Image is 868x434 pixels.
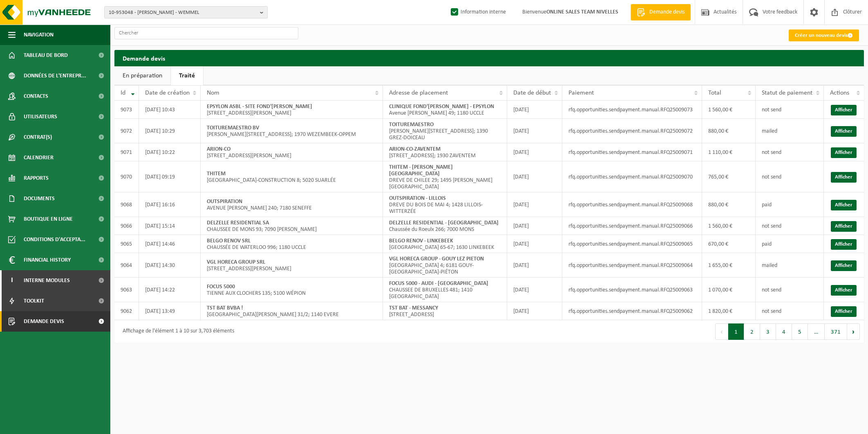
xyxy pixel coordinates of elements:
span: Boutique en ligne [24,209,73,229]
a: Créer un nouveau devis [789,29,859,41]
span: Date de début [513,90,551,96]
button: 1 [728,323,744,340]
button: 5 [792,323,808,340]
td: [DATE] [507,192,562,217]
span: Calendrier [24,147,54,168]
span: 10-953048 - [PERSON_NAME] - WEMMEL [109,7,257,19]
td: [STREET_ADDRESS]; 1930 ZAVENTEM [383,143,508,161]
td: 9062 [114,302,139,320]
td: 9066 [114,217,139,235]
span: not send [762,107,781,113]
td: rfq.opportunities.sendpayment.manual.RFQ25009070 [562,161,702,192]
span: Demande devis [24,311,64,332]
td: [STREET_ADDRESS][PERSON_NAME] [201,143,383,161]
span: Statut de paiement [762,90,812,96]
a: Traité [171,66,203,85]
td: [DATE] [507,235,562,253]
td: [DATE] [507,143,562,161]
button: 371 [825,323,847,340]
h2: Demande devis [114,50,864,66]
td: [DATE] 13:49 [139,302,201,320]
td: [DATE] 10:43 [139,101,201,119]
span: Toolkit [24,291,44,311]
td: 1 110,00 € [702,143,756,161]
strong: FOCUS 5000 [207,284,235,290]
td: 1 820,00 € [702,302,756,320]
button: 10-953048 - [PERSON_NAME] - WEMMEL [104,6,268,18]
a: Afficher [831,126,857,137]
td: rfq.opportunities.sendpayment.manual.RFQ25009071 [562,143,702,161]
td: [DATE] 10:29 [139,119,201,143]
input: Chercher [114,27,298,39]
td: AVENUE [PERSON_NAME] 240; 7180 SENEFFE [201,192,383,217]
strong: TST BAT - MESSANCY [389,305,438,311]
span: I [8,270,16,291]
td: [DATE] [507,302,562,320]
td: rfq.opportunities.sendpayment.manual.RFQ25009063 [562,278,702,302]
a: Afficher [831,260,857,271]
td: [DATE] 09:19 [139,161,201,192]
td: CHAUSSÉE DE WATERLOO 996; 1180 UCCLE [201,235,383,253]
span: Contacts [24,86,48,106]
strong: VGL HORECA GROUP - GOUY LEZ PIETON [389,256,484,262]
strong: VGL HORECA GROUP SRL [207,259,265,265]
span: Financial History [24,250,71,270]
td: [DATE] 10:22 [139,143,201,161]
td: rfq.opportunities.sendpayment.manual.RFQ25009066 [562,217,702,235]
span: Demande devis [647,8,687,16]
span: paid [762,202,772,208]
td: rfq.opportunities.sendpayment.manual.RFQ25009064 [562,253,702,278]
td: [PERSON_NAME][STREET_ADDRESS]; 1390 GREZ-DOICEAU [383,119,508,143]
strong: TOITUREMAESTRO BV [207,125,259,131]
strong: FOCUS 5000 - AUDI - [GEOGRAPHIC_DATA] [389,280,488,287]
span: not send [762,149,781,156]
td: [DATE] [507,217,562,235]
span: Tableau de bord [24,45,68,66]
td: 9064 [114,253,139,278]
a: Afficher [831,105,857,115]
button: 2 [744,323,760,340]
td: CHAUSSEE DE MONS 93; 7090 [PERSON_NAME] [201,217,383,235]
a: Afficher [831,147,857,158]
a: En préparation [114,66,170,85]
span: Id [121,90,125,96]
span: not send [762,223,781,229]
span: Données de l'entrepr... [24,66,86,86]
td: [DATE] 14:30 [139,253,201,278]
strong: ARION-CO [207,146,230,152]
a: Afficher [831,239,857,250]
strong: DELZELLE RESIDENTIAL SA [207,220,269,226]
span: Rapports [24,168,49,188]
td: [DATE] 16:16 [139,192,201,217]
td: [GEOGRAPHIC_DATA]-CONSTRUCTION 8; 5020 SUARLÉE [201,161,383,192]
span: Nom [207,90,219,96]
td: 880,00 € [702,192,756,217]
span: Date de création [145,90,190,96]
strong: ONLINE SALES TEAM NIVELLES [546,9,618,15]
td: [STREET_ADDRESS][PERSON_NAME] [201,253,383,278]
strong: DELZELLE RESIDENTIAL - [GEOGRAPHIC_DATA] [389,220,499,226]
label: Information interne [449,6,506,18]
span: not send [762,308,781,314]
span: Actions [830,90,849,96]
td: [DATE] [507,278,562,302]
span: Utilisateurs [24,106,57,127]
td: [DATE] 14:46 [139,235,201,253]
span: paid [762,241,772,247]
strong: EPSYLON ASBL - SITE FOND'[PERSON_NAME] [207,104,312,110]
strong: OUTSPIRATION - LILLOIS [389,195,446,201]
button: 3 [760,323,776,340]
strong: THITEM [207,171,226,177]
span: mailed [762,128,777,134]
span: Conditions d'accepta... [24,229,85,250]
span: Navigation [24,25,54,45]
span: not send [762,174,781,180]
td: 9070 [114,161,139,192]
td: 9065 [114,235,139,253]
td: rfq.opportunities.sendpayment.manual.RFQ25009072 [562,119,702,143]
td: [GEOGRAPHIC_DATA][PERSON_NAME] 31/2; 1140 EVERE [201,302,383,320]
td: CHAUSSEE DE BRUXELLES 481; 1410 [GEOGRAPHIC_DATA] [383,278,508,302]
span: Interne modules [24,270,70,291]
td: Avenue [PERSON_NAME] 49; 1180 UCCLE [383,101,508,119]
span: Documents [24,188,55,209]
